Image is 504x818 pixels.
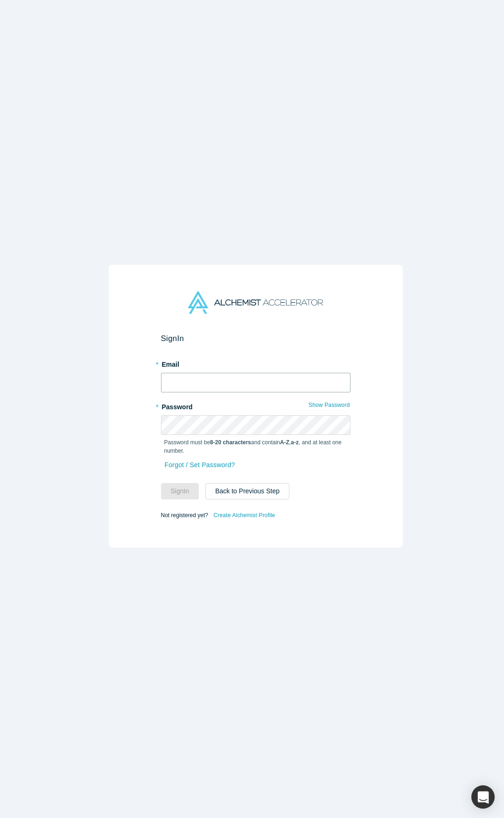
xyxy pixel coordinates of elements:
span: Not registered yet? [161,512,208,518]
label: Email [161,356,350,370]
h2: Sign In [161,334,350,343]
button: SignIn [161,483,199,499]
strong: A-Z [280,439,289,446]
a: Create Alchemist Profile [213,509,275,521]
label: Password [161,399,350,412]
p: Password must be and contain , , and at least one number. [164,438,347,455]
button: Back to Previous Step [205,483,289,499]
strong: a-z [291,439,299,446]
button: Show Password [308,399,350,411]
img: Alchemist Accelerator Logo [188,291,322,314]
strong: 8-20 characters [210,439,251,446]
a: Forgot / Set Password? [164,457,236,473]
